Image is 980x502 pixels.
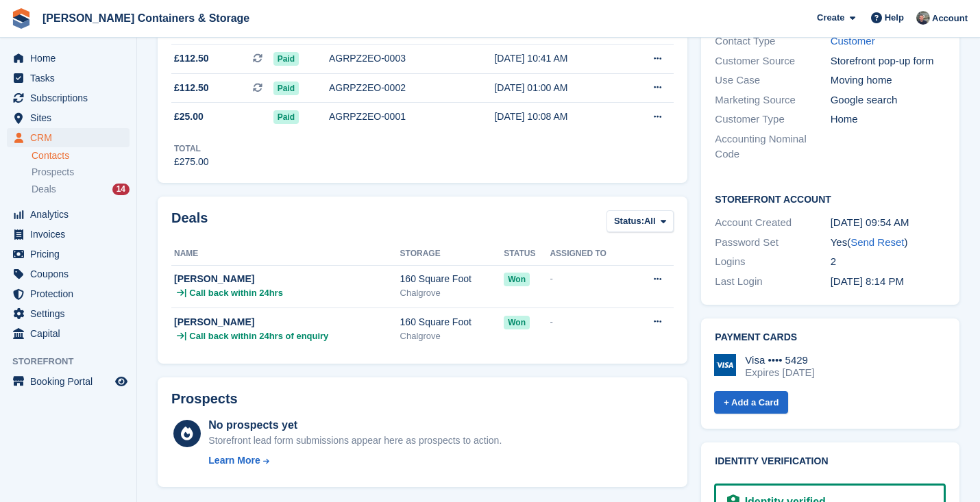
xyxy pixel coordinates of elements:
span: Deals [32,183,56,196]
div: Chalgrove [400,286,504,300]
span: won [504,273,530,286]
div: [PERSON_NAME] [174,272,400,286]
a: Customer [831,35,875,47]
div: Visa •••• 5429 [745,354,814,366]
a: menu [7,225,130,244]
span: Paid [273,81,299,95]
h2: Deals [171,210,208,236]
div: Use Case [715,73,830,88]
a: menu [7,88,130,108]
img: Adam Greenhalgh [916,11,930,25]
span: Home [30,49,112,68]
span: Paid [273,110,299,124]
span: £112.50 [174,51,209,66]
div: Google search [831,92,946,108]
div: Customer Type [715,112,830,127]
span: Settings [30,304,112,323]
span: Create [817,11,844,25]
div: 14 [112,184,130,195]
th: Status [504,243,550,265]
span: Help [885,11,904,25]
div: £275.00 [174,155,209,169]
span: Call back within 24hrs [189,286,283,300]
a: menu [7,304,130,323]
div: Marketing Source [715,92,830,108]
div: [DATE] 01:00 AM [494,81,623,95]
a: menu [7,49,130,68]
div: Logins [715,254,830,270]
h2: Payment cards [715,332,946,343]
div: Storefront pop-up form [831,53,946,69]
a: Contacts [32,149,130,162]
div: [DATE] 09:54 AM [831,215,946,231]
span: Prospects [32,166,74,179]
div: [DATE] 10:08 AM [494,110,623,124]
div: Chalgrove [400,329,504,343]
span: £25.00 [174,110,204,124]
a: menu [7,128,130,147]
span: Sites [30,108,112,127]
div: AGRPZ2EO-0003 [329,51,464,66]
a: + Add a Card [714,391,788,414]
div: [PERSON_NAME] [174,315,400,329]
a: menu [7,324,130,343]
div: [DATE] 10:41 AM [494,51,623,66]
span: Status: [614,214,644,228]
a: [PERSON_NAME] Containers & Storage [37,7,255,29]
span: Pricing [30,244,112,264]
a: Prospects [32,165,130,179]
span: | [184,286,186,300]
span: Paid [273,52,299,66]
div: Accounting Nominal Code [715,131,830,162]
div: Contact Type [715,34,830,49]
h2: Prospects [171,391,238,407]
div: No prospects yet [208,417,502,434]
div: AGRPZ2EO-0002 [329,81,464,95]
div: Storefront lead form submissions appear here as prospects to action. [208,434,502,448]
a: menu [7,244,130,264]
div: Home [831,112,946,127]
span: Capital [30,324,112,343]
div: Total [174,142,209,155]
span: £112.50 [174,81,209,95]
time: 2025-08-18 19:14:28 UTC [831,275,904,287]
span: Booking Portal [30,372,112,391]
div: Expires [DATE] [745,366,814,379]
h2: Storefront Account [715,192,946,205]
a: menu [7,108,130,127]
span: Protection [30,284,112,303]
a: Preview store [113,373,130,390]
div: Customer Source [715,53,830,69]
span: Subscriptions [30,88,112,108]
span: | [184,329,186,343]
span: Storefront [12,355,136,368]
div: Moving home [831,73,946,88]
div: Account Created [715,215,830,231]
th: Name [171,243,400,265]
span: CRM [30,128,112,147]
a: menu [7,205,130,224]
a: menu [7,372,130,391]
span: ( ) [847,236,907,248]
a: Learn More [208,453,502,468]
span: won [504,316,530,329]
a: menu [7,264,130,284]
div: 160 Square Foot [400,272,504,286]
img: stora-icon-8386f47178a22dfd0bd8f6a31ec36ba5ce8667c1dd55bd0f319d3a0aa187defe.svg [11,8,32,29]
div: - [550,272,632,286]
span: Tasks [30,68,112,88]
div: Password Set [715,235,830,251]
span: Account [932,12,968,25]
span: All [644,214,656,228]
div: Learn More [208,453,260,468]
div: - [550,315,632,329]
div: Yes [831,235,946,251]
a: menu [7,68,130,88]
h2: Identity verification [715,456,946,467]
span: Invoices [30,225,112,244]
div: 160 Square Foot [400,315,504,329]
a: Send Reset [850,236,904,248]
div: 2 [831,254,946,270]
div: AGRPZ2EO-0001 [329,110,464,124]
span: Coupons [30,264,112,284]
